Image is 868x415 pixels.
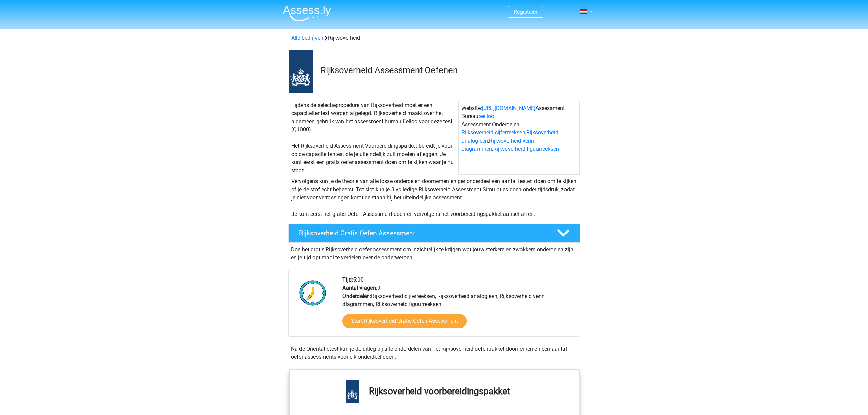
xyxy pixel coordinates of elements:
b: Aantal vragen: [342,285,377,291]
b: Tijd: [342,276,353,283]
div: Na de Oriëntatietest kun je de uitleg bij alle onderdelen van het Rijksoverheid-oefenpakket doorn... [288,345,580,361]
div: Doe het gratis Rijksoverheid oefenassessment om inzichtelijk te krijgen wat jouw sterkere en zwak... [288,243,580,262]
a: eelloo [480,113,494,119]
a: Rijksoverheid figuurreeksen [493,146,559,152]
a: Registreer [514,9,538,15]
div: Vervolgens kun je de theorie van alle losse onderdelen doornemen en per onderdeel een aantal test... [289,177,580,218]
div: Rijksoverheid [289,34,580,42]
div: Website: Assessment Bureau: Assessment Onderdelen: , , , [458,101,580,175]
a: Rijksoverheid analogieen [461,129,558,144]
h3: Rijksoverheid Assessment Oefenen [321,65,575,76]
img: Assessly [283,5,331,21]
a: [URL][DOMAIN_NAME] [482,105,535,111]
div: 5:00 9 Rijksoverheid cijferreeksen, Rijksoverheid analogieen, Rijksoverheid venn diagrammen, Rijk... [337,276,579,336]
h4: Rijksoverheid Gratis Oefen Assessment [299,229,546,237]
a: Rijksoverheid cijferreeksen [461,129,525,136]
a: Alle bedrijven [291,35,323,41]
img: Klok [296,276,330,310]
a: Rijksoverheid venn diagrammen [461,138,534,152]
b: Onderdelen: [342,293,371,299]
a: Rijksoverheid Gratis Oefen Assessment [285,224,583,243]
a: Start Rijksoverheid Gratis Oefen Assessment [342,314,467,328]
div: Tijdens de selectieprocedure van Rijksoverheid moet er een capaciteitentest worden afgelegd. Rijk... [289,101,458,175]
